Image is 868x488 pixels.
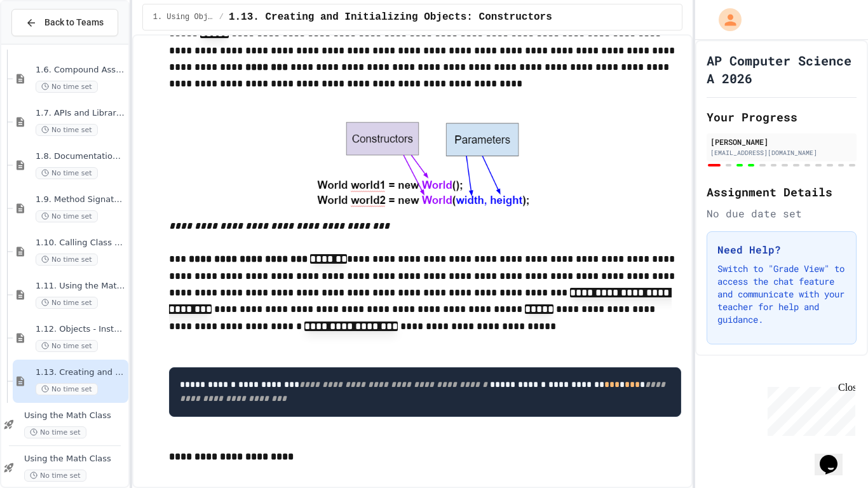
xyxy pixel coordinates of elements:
div: My Account [705,5,745,34]
span: 1.9. Method Signatures [36,194,126,205]
span: 1.6. Compound Assignment Operators [36,65,126,76]
iframe: chat widget [763,382,855,436]
span: Using the Math Class [24,454,126,464]
span: 1.10. Calling Class Methods [36,238,126,248]
iframe: chat widget [815,437,855,475]
span: No time set [36,81,98,93]
span: No time set [36,297,98,309]
span: 1.13. Creating and Initializing Objects: Constructors [229,10,552,25]
span: 1. Using Objects and Methods [153,12,214,22]
span: No time set [24,470,86,482]
div: [EMAIL_ADDRESS][DOMAIN_NAME] [710,148,853,158]
div: Chat with us now!Close [5,5,88,81]
h2: Assignment Details [707,183,857,201]
span: No time set [36,383,98,395]
span: 1.12. Objects - Instances of Classes [36,324,126,335]
button: Back to Teams [11,9,118,36]
h3: Need Help? [717,242,846,257]
div: [PERSON_NAME] [710,136,853,147]
span: Back to Teams [44,16,104,29]
span: 1.11. Using the Math Class [36,281,126,292]
span: No time set [36,124,98,136]
h2: Your Progress [707,108,857,126]
span: No time set [36,340,98,352]
span: No time set [36,254,98,266]
p: Switch to "Grade View" to access the chat feature and communicate with your teacher for help and ... [717,262,846,326]
span: 1.7. APIs and Libraries [36,108,126,119]
h1: AP Computer Science A 2026 [707,51,857,87]
span: No time set [36,167,98,179]
span: No time set [24,426,86,438]
div: No due date set [707,206,857,221]
span: Using the Math Class [24,410,126,421]
span: No time set [36,210,98,222]
span: / [219,12,224,22]
span: 1.13. Creating and Initializing Objects: Constructors [36,367,126,378]
span: 1.8. Documentation with Comments and Preconditions [36,151,126,162]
